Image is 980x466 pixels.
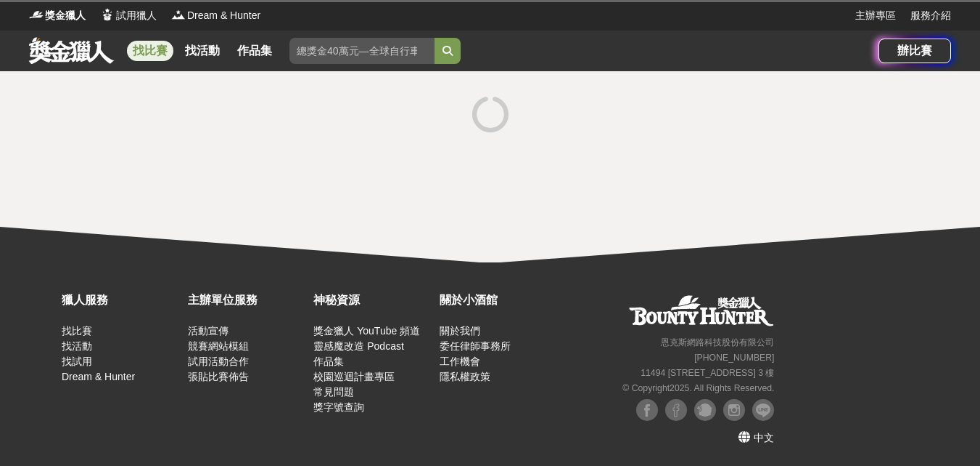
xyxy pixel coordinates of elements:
a: 張貼比賽佈告 [188,371,249,382]
small: [PHONE_NUMBER] [694,353,774,363]
a: 靈感魔改造 Podcast [313,340,403,352]
img: Logo [100,7,115,22]
a: 獎金獵人 YouTube 頻道 [313,325,420,337]
div: 主辦單位服務 [188,292,307,309]
a: 關於我們 [440,325,480,337]
div: 獵人服務 [62,292,181,309]
a: 工作機會 [440,355,480,367]
a: 活動宣傳 [188,325,228,337]
img: Facebook [636,399,658,421]
span: 獎金獵人 [45,8,86,23]
a: 試用活動合作 [188,355,249,367]
a: 主辦專區 [855,8,896,23]
a: 獎字號查詢 [313,401,364,413]
a: 隱私權政策 [440,371,490,382]
img: Plurk [694,399,716,421]
a: 找比賽 [127,41,173,61]
a: 辦比賽 [878,39,951,63]
a: 服務介紹 [910,8,951,23]
a: 找試用 [62,355,92,367]
img: Facebook [665,399,687,421]
img: Logo [171,7,186,22]
span: 試用獵人 [116,8,157,23]
a: 委任律師事務所 [440,340,511,352]
input: 總獎金40萬元—全球自行車設計比賽 [289,38,435,64]
a: 競賽網站模組 [188,340,249,352]
a: Logo獎金獵人 [29,8,86,23]
a: 作品集 [231,41,278,61]
span: Dream & Hunter [187,8,260,23]
a: 找比賽 [62,325,92,337]
small: © Copyright 2025 . All Rights Reserved. [622,383,774,393]
a: 常見問題 [313,386,354,398]
small: 11494 [STREET_ADDRESS] 3 樓 [641,368,774,378]
a: 找活動 [179,41,226,61]
span: 中文 [754,432,774,443]
div: 關於小酒館 [440,292,559,309]
img: LINE [752,399,774,421]
small: 恩克斯網路科技股份有限公司 [661,337,774,348]
a: 找活動 [62,340,92,352]
img: Instagram [723,399,745,421]
a: Logo試用獵人 [100,8,157,23]
a: Dream & Hunter [62,371,135,382]
a: LogoDream & Hunter [171,8,260,23]
a: 作品集 [313,355,344,367]
div: 神秘資源 [313,292,432,309]
a: 校園巡迴計畫專區 [313,371,395,382]
img: Logo [29,7,44,22]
